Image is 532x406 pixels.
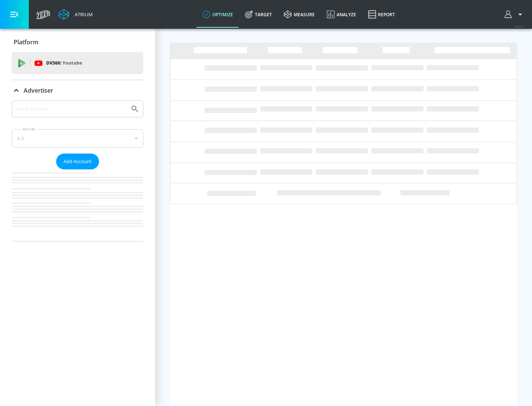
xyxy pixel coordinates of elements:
a: Analyze [321,1,362,28]
p: Youtube [62,59,82,67]
div: Platform [12,32,143,52]
div: Advertiser [12,80,143,101]
span: v 4.25.4 [514,24,525,28]
p: Advertiser [24,86,53,94]
a: Atrium [58,9,93,20]
button: Add Account [56,154,99,169]
div: Atrium [72,11,93,18]
div: DV360: Youtube [12,52,143,74]
div: A-Z [12,129,143,148]
span: Add Account [64,157,92,166]
nav: list of Advertiser [12,169,143,241]
a: optimize [197,1,239,28]
a: Report [362,1,401,28]
p: Platform [14,38,38,46]
label: Sort By [21,127,37,131]
div: Advertiser [12,100,143,241]
p: DV360: [46,59,82,67]
a: Target [239,1,278,28]
a: measure [278,1,321,28]
input: Search by name [15,104,127,114]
